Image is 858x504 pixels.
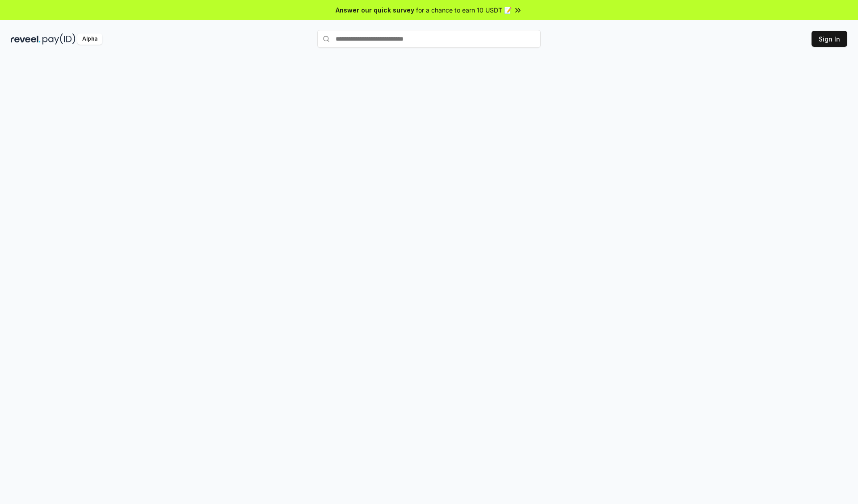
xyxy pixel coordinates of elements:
button: Sign In [812,31,847,47]
img: pay_id [42,33,76,45]
div: Alpha [77,33,102,45]
img: reveel_dark [11,33,41,45]
span: for a chance to earn 10 USDT 📝 [416,5,512,15]
span: Answer our quick survey [336,5,414,15]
